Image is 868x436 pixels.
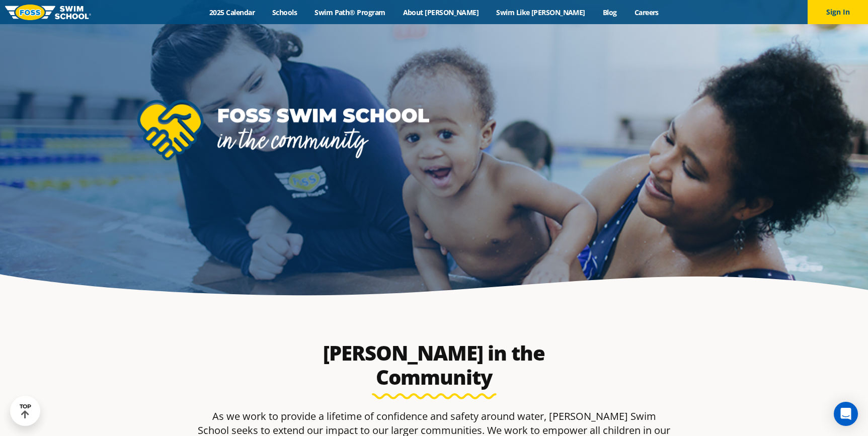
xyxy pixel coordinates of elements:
[394,8,488,17] a: About [PERSON_NAME]
[625,8,667,17] a: Careers
[297,341,571,389] h2: [PERSON_NAME] in the Community
[20,403,31,419] div: TOP
[201,8,264,17] a: 2025 Calendar
[488,8,594,17] a: Swim Like [PERSON_NAME]
[594,8,625,17] a: Blog
[264,8,306,17] a: Schools
[306,8,394,17] a: Swim Path® Program
[834,402,858,426] div: Open Intercom Messenger
[5,5,91,20] img: FOSS Swim School Logo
